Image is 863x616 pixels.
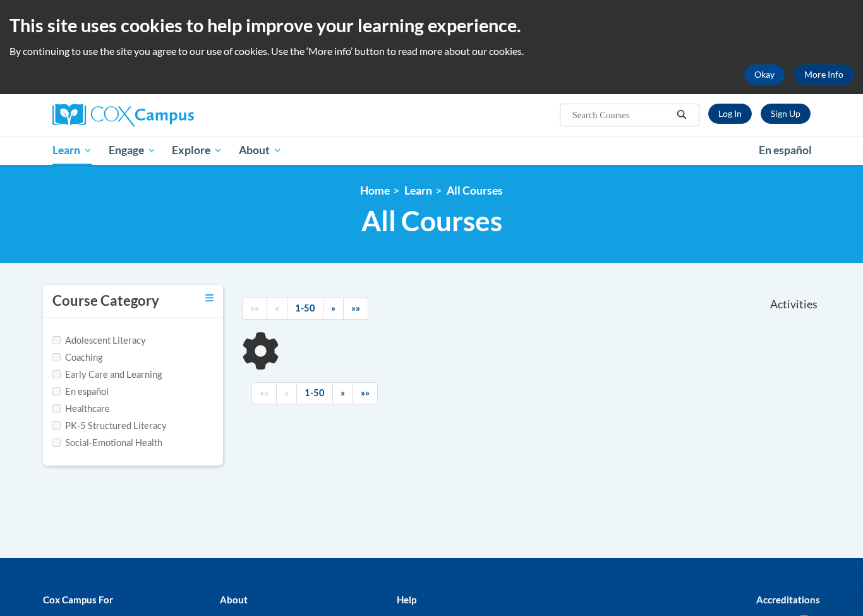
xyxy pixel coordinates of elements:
span: »» [361,387,370,398]
a: End [353,382,378,404]
label: Early Care and Learning [52,368,162,382]
a: About [231,136,290,165]
a: Register [761,104,811,124]
input: Checkbox for Options [52,336,61,344]
label: Coaching [52,351,102,365]
span: Explore [172,143,222,158]
span: Engage [109,143,156,158]
a: Next [332,382,353,404]
a: Next [323,298,344,320]
input: Checkbox for Options [52,421,61,430]
span: About [239,143,282,158]
a: Home [360,184,390,197]
button: Okay [744,64,785,85]
input: Checkbox for Options [52,370,61,378]
label: Social-Emotional Health [52,436,162,450]
a: Toggle collapse [205,291,214,305]
span: Activities [770,298,818,311]
span: En español [759,143,812,157]
span: All Courses [361,204,502,238]
b: About [220,594,248,605]
input: Search Courses [571,107,672,123]
p: By continuing to use the site you agree to our use of cookies. Use the ‘More info’ button to read... [9,44,854,58]
a: Begining [251,382,277,404]
a: More Info [794,64,854,85]
b: Cox Campus For [43,594,113,605]
a: Cox Campus [52,104,293,126]
span: » [341,387,345,398]
input: Checkbox for Options [52,438,61,447]
a: Learn [404,184,432,197]
span: »» [351,303,360,313]
a: 1-50 [296,382,333,404]
a: Previous [267,298,287,320]
span: «« [250,303,259,313]
a: 1-50 [287,298,323,320]
input: Checkbox for Options [52,353,61,361]
a: Engage [100,136,164,165]
a: Learn [44,136,100,165]
a: Begining [242,298,267,320]
iframe: Button to launch messaging window [812,565,853,606]
a: Explore [164,136,231,165]
span: Learn [52,143,92,158]
label: Adolescent Literacy [52,334,146,347]
label: Healthcare [52,402,110,416]
div: Main menu [33,136,830,165]
span: « [275,303,279,313]
a: Previous [276,382,297,404]
h2: This site uses cookies to help improve your learning experience. [9,13,854,38]
a: All Courses [447,184,503,197]
span: «« [260,387,269,398]
a: End [343,298,368,320]
h3: Course Category [52,291,159,311]
img: Cox Campus [52,104,194,126]
label: En español [52,385,109,399]
input: Checkbox for Options [52,404,61,413]
span: » [331,303,335,313]
a: En español [751,137,820,164]
input: Checkbox for Options [52,387,61,396]
span: « [284,387,289,398]
b: Help [397,594,416,605]
b: Accreditations [756,594,820,605]
a: Log In [708,104,752,124]
button: Search [672,107,691,123]
label: PK-5 Structured Literacy [52,419,167,433]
